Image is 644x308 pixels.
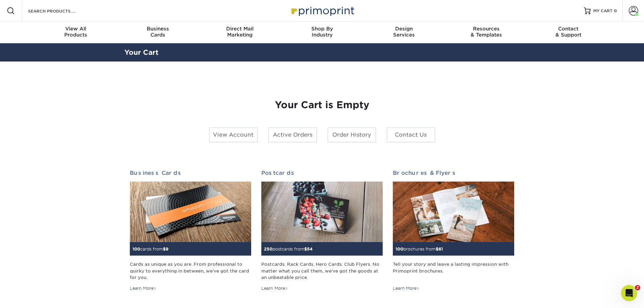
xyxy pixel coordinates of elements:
[268,127,317,143] a: Active Orders
[130,285,157,291] div: Learn More
[163,246,166,252] span: $
[117,26,199,38] div: Cards
[593,8,613,14] span: MY CART
[133,246,140,252] span: 100
[635,285,640,290] span: 2
[386,127,435,143] a: Contact Us
[261,170,383,176] h2: Postcards
[614,8,617,13] span: 0
[621,285,637,301] iframe: Intercom live chat
[393,261,514,281] div: Tell your story and leave a lasting impression with Primoprint brochures.
[27,7,93,15] input: SEARCH PRODUCTS.....
[438,246,443,252] span: 61
[288,3,356,18] img: Primoprint
[281,26,363,38] div: Industry
[363,22,445,43] a: DesignServices
[436,246,438,252] span: $
[281,22,363,43] a: Shop ByIndustry
[264,246,313,252] small: postcards from
[393,285,420,291] div: Learn More
[393,182,514,242] img: Brochures & Flyers
[527,26,610,32] span: Contact
[117,22,199,43] a: BusinessCards
[166,246,168,252] span: 9
[445,26,527,38] div: & Templates
[261,285,288,291] div: Learn More
[261,261,383,281] div: Postcards. Rack Cards. Hero Cards. Club Flyers. No matter what you call them, we've got the goods...
[130,99,515,111] h1: Your Cart is Empty
[307,246,313,252] span: 54
[527,26,610,38] div: & Support
[209,127,258,143] a: View Account
[445,22,527,43] a: Resources& Templates
[130,170,251,176] h2: Business Cards
[396,246,443,252] small: brochures from
[130,182,251,242] img: Business Cards
[304,246,307,252] span: $
[124,48,159,56] a: Your Cart
[363,26,445,32] span: Design
[35,26,117,38] div: Products
[130,170,251,291] a: Business Cards 100cards from$9 Cards as unique as you are. From professional to quirky to everyth...
[393,170,514,176] h2: Brochures & Flyers
[133,246,168,252] small: cards from
[327,127,376,143] a: Order History
[130,261,251,281] div: Cards as unique as you are. From professional to quirky to everything in between, we've got the c...
[35,22,117,43] a: View AllProducts
[261,182,383,242] img: Postcards
[445,26,527,32] span: Resources
[117,26,199,32] span: Business
[35,26,117,32] span: View All
[527,22,610,43] a: Contact& Support
[393,170,514,291] a: Brochures & Flyers 100brochures from$61 Tell your story and leave a lasting impression with Primo...
[199,26,281,32] span: Direct Mail
[264,246,272,252] span: 250
[281,26,363,32] span: Shop By
[363,26,445,38] div: Services
[261,170,383,291] a: Postcards 250postcards from$54 Postcards. Rack Cards. Hero Cards. Club Flyers. No matter what you...
[199,26,281,38] div: Marketing
[396,246,403,252] span: 100
[199,22,281,43] a: Direct MailMarketing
